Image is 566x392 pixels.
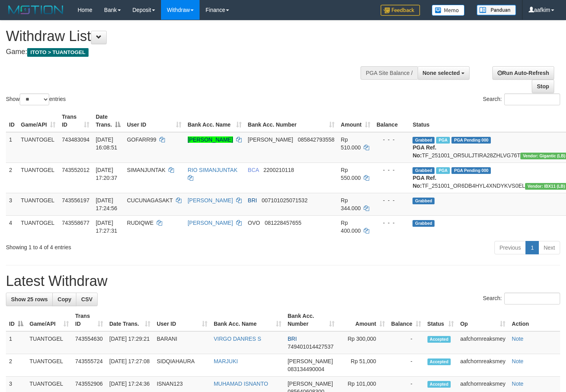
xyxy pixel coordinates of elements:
span: RUDIQWE [127,220,154,226]
td: [DATE] 17:29:21 [106,331,154,354]
span: Accepted [427,336,451,343]
span: Copy 007101025071532 to clipboard [262,197,308,203]
td: TUANTOGEL [26,354,72,377]
h1: Latest Withdraw [6,273,560,289]
span: BRI [288,336,297,342]
td: [DATE] 17:27:08 [106,354,154,377]
td: TUANTOGEL [18,162,59,193]
label: Search: [483,293,560,304]
th: User ID: activate to sort column ascending [124,110,184,132]
th: ID: activate to sort column descending [6,309,26,331]
input: Search: [504,93,560,105]
th: Bank Acc. Number: activate to sort column ascending [285,309,338,331]
th: Balance [374,110,410,132]
div: Showing 1 to 4 of 4 entries [6,240,230,251]
span: 743556197 [62,197,89,203]
a: [PERSON_NAME] [188,197,233,203]
span: Accepted [427,381,451,388]
span: Grabbed [412,220,435,227]
span: Grabbed [412,137,435,144]
td: - [388,331,424,354]
span: Marked by aafyoumonoriya [436,167,450,174]
span: Copy 083134490004 to clipboard [288,366,324,372]
div: - - - [377,136,407,144]
td: TUANTOGEL [18,132,59,163]
a: MUHAMAD ISNANTO [214,381,268,387]
th: ID [6,110,18,132]
a: Stop [532,80,554,93]
label: Show entries [6,93,66,105]
td: 4 [6,215,18,238]
b: PGA Ref. No: [412,144,436,159]
th: Balance: activate to sort column ascending [388,309,424,331]
b: PGA Ref. No: [412,175,436,189]
th: Game/API: activate to sort column ascending [18,110,59,132]
a: Note [512,336,523,342]
button: None selected [418,66,470,80]
span: [PERSON_NAME] [248,136,293,143]
input: Search: [504,293,560,304]
a: Next [538,241,560,254]
span: Marked by aafyoumonoriya [436,137,450,144]
span: BRI [248,197,257,203]
a: Note [512,381,523,387]
th: Game/API: activate to sort column ascending [26,309,72,331]
th: User ID: activate to sort column ascending [154,309,211,331]
a: Copy [52,293,76,306]
td: aafchornreaksmey [457,331,509,354]
span: 743552012 [62,167,89,173]
th: Date Trans.: activate to sort column ascending [106,309,154,331]
td: TUANTOGEL [18,193,59,215]
div: PGA Site Balance / [361,66,417,80]
a: Run Auto-Refresh [492,66,554,80]
th: Bank Acc. Name: activate to sort column ascending [185,110,245,132]
td: 743554630 [72,331,106,354]
th: Action [509,309,560,331]
a: MARJUKI [214,358,238,364]
td: Rp 51,000 [338,354,388,377]
td: 1 [6,331,26,354]
td: 2 [6,354,26,377]
th: Op: activate to sort column ascending [457,309,509,331]
a: Note [512,358,523,364]
td: BARANI [154,331,211,354]
span: PGA Pending [451,137,491,144]
th: Amount: activate to sort column ascending [338,309,388,331]
span: BCA [248,167,259,173]
td: aafchornreaksmey [457,354,509,377]
a: CSV [76,293,98,306]
span: None selected [423,70,460,76]
span: Copy 2200210118 to clipboard [263,167,294,173]
span: Copy 085842793558 to clipboard [298,136,334,143]
a: [PERSON_NAME] [188,220,233,226]
div: - - - [377,196,407,204]
span: Accepted [427,358,451,365]
span: Copy 749401014427537 to clipboard [288,343,334,350]
span: OVO [248,220,260,226]
td: 743555724 [72,354,106,377]
span: Copy 081228457655 to clipboard [265,220,301,226]
span: CUCUNAGASAKT [127,197,172,203]
span: ITOTO > TUANTOGEL [27,48,89,57]
span: Show 25 rows [11,296,48,302]
span: [PERSON_NAME] [288,358,333,364]
span: [DATE] 17:20:37 [96,167,117,181]
a: 1 [525,241,539,254]
span: Rp 344.000 [341,197,361,211]
span: Rp 510.000 [341,136,361,151]
a: [PERSON_NAME] [188,136,233,143]
span: [DATE] 16:08:51 [96,136,117,151]
a: Previous [494,241,526,254]
img: MOTION_logo.png [6,4,66,16]
td: 3 [6,193,18,215]
span: [DATE] 17:24:56 [96,197,117,211]
span: Grabbed [412,198,435,204]
td: TUANTOGEL [18,215,59,238]
img: Button%20Memo.svg [432,5,465,16]
th: Bank Acc. Number: activate to sort column ascending [245,110,338,132]
td: Rp 300,000 [338,331,388,354]
img: panduan.png [477,5,516,15]
th: Date Trans.: activate to sort column descending [92,110,124,132]
td: 2 [6,162,18,193]
div: - - - [377,166,407,174]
